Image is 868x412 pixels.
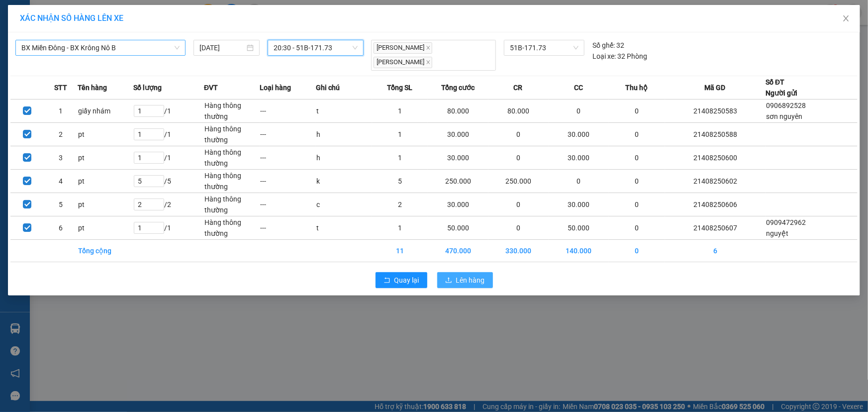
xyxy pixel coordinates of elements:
button: rollbackQuay lại [376,272,427,288]
span: Loại hàng [260,82,291,93]
td: 0 [609,239,665,262]
input: 13/08/2025 [199,42,245,53]
td: / 1 [133,99,204,122]
span: CC [574,82,583,93]
span: 51B-171.73 [510,40,579,55]
td: 50.000 [549,216,609,239]
td: Hàng thông thường [204,216,260,239]
td: 30.000 [549,146,609,169]
span: Tổng SL [387,82,412,93]
td: 30.000 [549,193,609,216]
td: 80.000 [428,99,488,122]
td: 2 [372,193,428,216]
td: 5 [372,169,428,193]
span: Ghi chú [316,82,340,93]
td: 1 [44,99,77,122]
span: close [842,14,850,22]
td: 3 [44,146,77,169]
span: close [426,45,431,50]
td: Hàng thông thường [204,122,260,146]
span: Tổng cước [441,82,475,93]
td: / 2 [133,193,204,216]
div: 32 Phòng [592,51,647,62]
td: 80.000 [488,99,549,122]
span: Số lượng [133,82,162,93]
td: 21408250583 [665,99,766,122]
td: / 1 [133,146,204,169]
td: 50.000 [428,216,488,239]
td: 21408250606 [665,193,766,216]
td: Tổng cộng [78,239,133,262]
td: --- [260,146,316,169]
td: pt [78,169,133,193]
span: close [426,60,431,65]
td: Hàng thông thường [204,99,260,122]
td: 0 [609,216,665,239]
td: giấy nhám [78,99,133,122]
td: 250.000 [428,169,488,193]
span: [PERSON_NAME] [374,57,432,68]
td: 21408250588 [665,122,766,146]
td: k [316,169,372,193]
td: c [316,193,372,216]
td: / 5 [133,169,204,193]
td: 1 [372,216,428,239]
span: Lên hàng [456,275,485,286]
button: Close [832,5,860,33]
td: --- [260,193,316,216]
td: --- [260,122,316,146]
div: Số ĐT Người gửi [766,77,797,99]
span: BX Miền Đông - BX Krông Nô B [21,40,180,55]
span: STT [54,82,67,93]
td: 21408250600 [665,146,766,169]
td: 0 [609,146,665,169]
span: 0909472962 [766,218,806,226]
td: Hàng thông thường [204,169,260,193]
span: sơn nguyên [766,112,802,120]
td: 140.000 [549,239,609,262]
td: t [316,216,372,239]
span: Quay lại [394,275,419,286]
button: uploadLên hàng [437,272,493,288]
td: --- [260,99,316,122]
td: 30.000 [549,122,609,146]
span: Loại xe: [592,51,616,62]
td: pt [78,146,133,169]
td: Hàng thông thường [204,193,260,216]
td: --- [260,216,316,239]
td: 0 [488,216,549,239]
td: 0 [549,169,609,193]
td: 6 [665,239,766,262]
td: 1 [372,146,428,169]
td: 30.000 [428,122,488,146]
td: / 1 [133,122,204,146]
td: 30.000 [428,146,488,169]
td: 470.000 [428,239,488,262]
td: 1 [372,122,428,146]
td: 0 [609,99,665,122]
td: h [316,146,372,169]
span: Số ghế: [592,40,615,51]
td: Hàng thông thường [204,146,260,169]
td: 6 [44,216,77,239]
span: nguyệt [766,229,788,237]
td: 4 [44,169,77,193]
span: Thu hộ [626,82,648,93]
td: 0 [549,99,609,122]
span: XÁC NHẬN SỐ HÀNG LÊN XE [20,13,123,23]
td: 250.000 [488,169,549,193]
td: pt [78,216,133,239]
td: 330.000 [488,239,549,262]
td: 0 [609,169,665,193]
td: 0 [488,122,549,146]
span: upload [445,277,452,285]
td: t [316,99,372,122]
td: 5 [44,193,77,216]
td: / 1 [133,216,204,239]
span: Mã GD [705,82,726,93]
span: [PERSON_NAME] [374,42,432,54]
span: rollback [384,277,390,285]
span: ĐVT [204,82,218,93]
td: 0 [609,193,665,216]
td: 30.000 [428,193,488,216]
